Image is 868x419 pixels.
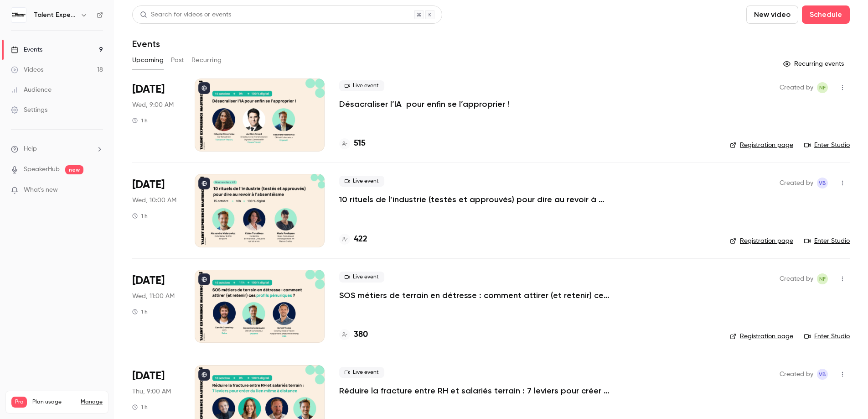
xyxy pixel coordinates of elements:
[339,290,613,301] a: SOS métiers de terrain en détresse : comment attirer (et retenir) ces profils pénuriques ?
[780,369,813,380] span: Created by
[132,79,180,152] div: Oct 15 Wed, 9:00 AM (Europe/Paris)
[817,273,828,284] span: Noémie Forcella
[24,185,58,195] span: What's new
[780,178,813,189] span: Created by
[817,178,828,189] span: Victoire Baba
[339,367,384,378] span: Live event
[730,332,793,341] a: Registration page
[11,8,26,22] img: Talent Experience Masterclass
[339,80,384,91] span: Live event
[817,82,828,93] span: Noémie Forcella
[339,385,613,396] a: Réduire la fracture entre RH et salariés terrain : 7 leviers pour créer du lien même à distance
[32,398,75,406] span: Plan usage
[34,10,77,20] h6: Talent Experience Masterclass
[132,53,164,68] button: Upcoming
[132,196,176,205] span: Wed, 10:00 AM
[354,233,367,246] h4: 422
[11,85,52,94] div: Audience
[11,105,47,115] div: Settings
[11,144,103,154] li: help-dropdown-opener
[339,329,368,341] a: 380
[819,369,826,380] span: VB
[171,53,184,68] button: Past
[132,369,165,383] span: [DATE]
[11,65,43,74] div: Videos
[780,82,813,93] span: Created by
[804,332,850,341] a: Enter Studio
[132,387,171,396] span: Thu, 9:00 AM
[132,174,180,247] div: Oct 15 Wed, 10:00 AM (Europe/Paris)
[339,176,384,187] span: Live event
[132,270,180,343] div: Oct 15 Wed, 11:00 AM (Europe/Paris)
[24,144,37,154] span: Help
[140,10,231,20] div: Search for videos or events
[132,100,174,110] span: Wed, 9:00 AM
[132,292,175,301] span: Wed, 11:00 AM
[191,53,222,68] button: Recurring
[132,273,165,288] span: [DATE]
[81,398,103,406] a: Manage
[730,236,793,246] a: Registration page
[819,82,826,93] span: NF
[132,403,148,411] div: 1 h
[804,141,850,150] a: Enter Studio
[804,236,850,246] a: Enter Studio
[817,369,828,380] span: Victoire Baba
[730,141,793,150] a: Registration page
[339,194,613,205] a: 10 rituels de l’industrie (testés et approuvés) pour dire au revoir à l’absentéisme
[24,165,60,174] a: SpeakerHub
[339,233,367,246] a: 422
[65,165,83,174] span: new
[132,308,148,315] div: 1 h
[132,117,148,124] div: 1 h
[132,178,165,192] span: [DATE]
[339,272,384,283] span: Live event
[339,137,366,150] a: 515
[819,178,826,189] span: VB
[780,273,813,284] span: Created by
[746,5,798,24] button: New video
[802,5,850,24] button: Schedule
[132,38,160,49] h1: Events
[354,137,366,150] h4: 515
[11,397,27,408] span: Pro
[11,45,42,54] div: Events
[339,99,509,110] a: Désacraliser l’IA pour enfin se l’approprier !
[819,273,826,284] span: NF
[132,82,165,97] span: [DATE]
[354,329,368,341] h4: 380
[779,57,850,71] button: Recurring events
[132,212,148,220] div: 1 h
